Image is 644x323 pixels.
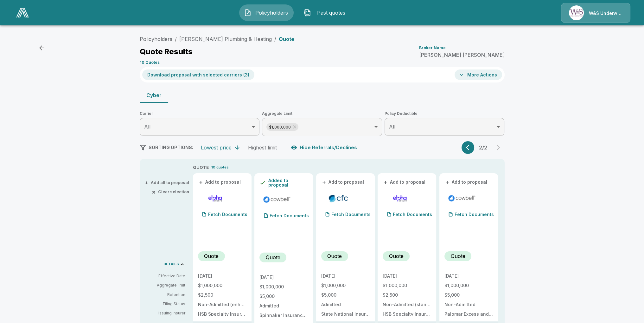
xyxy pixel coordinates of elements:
[140,48,193,56] p: Quote Results
[204,252,219,260] p: Quote
[145,273,185,279] p: Effective Date
[208,212,247,217] p: Fetch Documents
[314,9,348,16] span: Past quotes
[193,164,209,171] p: QUOTE
[266,123,293,131] span: $1,000,000
[266,254,280,261] p: Quote
[383,274,431,278] p: [DATE]
[149,145,193,150] span: SORTING OPTIONS:
[262,110,382,117] span: Aggregate Limit
[140,35,294,43] nav: breadcrumb
[248,144,277,151] div: Highest limit
[383,293,431,297] p: $2,500
[259,313,308,318] p: Spinnaker Insurance Company NAIC #24376, AM Best "A-" (Excellent) Rated.
[198,302,246,307] p: Non-Admitted (enhanced)
[145,292,185,298] p: Retention
[321,274,370,278] p: [DATE]
[198,179,242,186] button: +Add to proposal
[259,285,308,289] p: $1,000,000
[477,145,489,150] p: 2 / 2
[16,8,29,17] img: AA Logo
[444,283,493,288] p: $1,000,000
[324,194,353,203] img: cfccyberadmitted
[244,9,252,16] img: Policyholders Icon
[140,61,160,64] p: 10 Quotes
[140,36,172,42] a: Policyholders
[450,252,465,260] p: Quote
[383,283,431,288] p: $1,000,000
[254,9,289,16] span: Policyholders
[198,283,246,288] p: $1,000,000
[447,194,476,203] img: cowbellp250
[383,179,427,186] button: +Add to proposal
[384,180,387,184] span: +
[201,144,232,151] div: Lowest price
[153,190,189,194] button: ×Clear selection
[299,4,353,21] button: Past quotes IconPast quotes
[144,123,150,130] span: All
[198,274,246,278] p: [DATE]
[444,302,493,307] p: Non-Admitted
[444,274,493,278] p: [DATE]
[385,194,415,203] img: elphacyberstandard
[259,275,308,280] p: [DATE]
[140,110,260,117] span: Carrier
[270,214,309,218] p: Fetch Documents
[444,179,489,186] button: +Add to proposal
[321,179,366,186] button: +Add to proposal
[145,301,185,307] p: Filing Status
[201,194,230,203] img: elphacyberenhanced
[385,110,505,117] span: Policy Deductible
[198,312,246,316] p: HSB Specialty Insurance Company: rated "A++" by A.M. Best (20%), AXIS Surplus Insurance Company: ...
[444,293,493,297] p: $5,000
[389,252,404,260] p: Quote
[322,180,326,184] span: +
[274,35,276,43] li: /
[262,195,291,204] img: cowbellp100
[140,88,168,103] button: Cyber
[331,212,371,217] p: Fetch Documents
[383,302,431,307] p: Non-Admitted (standard)
[321,302,370,307] p: Admitted
[268,178,308,187] p: Added to proposal
[321,293,370,297] p: $5,000
[175,35,177,43] li: /
[393,212,432,217] p: Fetch Documents
[419,46,446,50] p: Broker Name
[383,312,431,316] p: HSB Specialty Insurance Company: rated "A++" by A.M. Best (20%), AXIS Surplus Insurance Company: ...
[142,69,254,80] button: Download proposal with selected carriers (3)
[152,190,156,194] span: ×
[303,9,311,16] img: Past quotes Icon
[266,123,298,131] div: $1,000,000
[327,252,342,260] p: Quote
[389,123,395,130] span: All
[290,142,360,154] button: Hide Referrals/Declines
[279,36,294,42] p: Quote
[179,36,272,42] a: [PERSON_NAME] Plumbing & Heating
[259,294,308,299] p: $5,000
[445,180,449,184] span: +
[211,165,229,170] p: 10 quotes
[145,310,185,316] p: Issuing Insurer
[444,312,493,316] p: Palomar Excess and Surplus Insurance Company NAIC# 16754 (A.M. Best A (Excellent), X Rated)
[239,4,294,21] button: Policyholders IconPolicyholders
[321,283,370,288] p: $1,000,000
[419,52,505,57] p: [PERSON_NAME] [PERSON_NAME]
[455,69,502,80] button: More Actions
[144,181,148,185] span: +
[199,180,203,184] span: +
[163,262,179,266] p: DETAILS
[259,304,308,308] p: Admitted
[455,212,494,217] p: Fetch Documents
[321,312,370,316] p: State National Insurance Company Inc.
[145,282,185,288] p: Aggregate limit
[198,293,246,297] p: $2,500
[146,181,189,185] button: +Add all to proposal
